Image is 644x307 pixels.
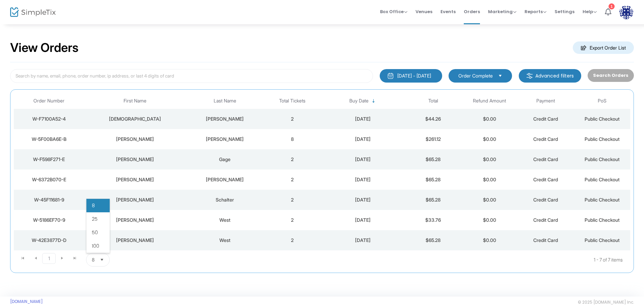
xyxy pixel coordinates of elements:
td: 2 [264,109,321,129]
span: Public Checkout [585,177,620,182]
span: Public Checkout [585,156,620,162]
td: $261.12 [405,129,461,149]
td: $65.28 [405,190,461,210]
span: Credit Card [533,156,558,162]
span: Public Checkout [585,217,620,223]
div: Josh [86,237,184,244]
span: 8 [92,202,95,209]
span: PoS [598,98,607,104]
span: Public Checkout [585,197,620,203]
div: Christi [86,116,184,122]
div: W-45F11681-9 [16,196,82,203]
td: $0.00 [461,149,518,170]
div: Darian [86,156,184,163]
span: Help [583,8,597,15]
span: Reports [525,8,546,15]
div: 9/19/2025 [322,237,403,244]
td: $0.00 [461,210,518,230]
td: $44.26 [405,109,461,129]
td: $33.76 [405,210,461,230]
img: filter [526,72,533,79]
td: 2 [264,190,321,210]
td: $65.28 [405,170,461,190]
td: $0.00 [461,129,518,149]
td: $0.00 [461,230,518,250]
span: Public Checkout [585,237,620,243]
div: W-F7100A52-4 [16,116,82,122]
div: 9/22/2025 [322,196,403,203]
div: Dawn [86,136,184,143]
div: W-6372B070-E [16,176,82,183]
td: $0.00 [461,170,518,190]
div: Valerie [86,196,184,203]
div: 10/9/2025 [322,136,403,143]
div: West [187,237,263,244]
span: 50 [92,229,98,236]
td: $65.28 [405,149,461,170]
span: Public Checkout [585,136,620,142]
img: monthly [387,72,394,79]
div: West [187,217,263,223]
div: 9/20/2025 [322,217,403,223]
td: $65.28 [405,230,461,250]
span: Credit Card [533,197,558,203]
span: 100 [92,243,99,249]
td: 2 [264,230,321,250]
a: [DOMAIN_NAME] [10,299,43,304]
span: Credit Card [533,177,558,182]
span: Sortable [371,98,376,104]
button: Select [97,253,107,266]
div: W-5186EF70-9 [16,217,82,223]
h2: View Orders [10,40,79,55]
span: 25 [92,216,98,222]
div: Rob [86,176,184,183]
span: 8 [92,256,95,263]
span: Marketing [488,8,516,15]
td: 8 [264,129,321,149]
span: Page 1 [42,253,56,264]
span: Events [440,3,456,20]
span: Order Complete [458,72,493,79]
span: Settings [555,3,574,20]
div: W-42E3877D-D [16,237,82,244]
span: Order Number [33,98,64,104]
div: Schalter [187,196,263,203]
span: Credit Card [533,116,558,122]
td: 2 [264,170,321,190]
button: [DATE] - [DATE] [380,69,442,83]
td: 2 [264,149,321,170]
kendo-pager-info: 1 - 7 of 7 items [177,253,623,267]
button: Select [495,72,505,80]
span: Public Checkout [585,116,620,122]
span: Box Office [380,8,407,15]
div: Henderson [187,176,263,183]
div: Uebinger [187,116,263,122]
span: Credit Card [533,237,558,243]
div: 10/2/2025 [322,156,403,163]
span: © 2025 [DOMAIN_NAME] Inc. [578,300,634,305]
div: W-5F00BA6E-B [16,136,82,143]
td: $0.00 [461,190,518,210]
div: 9/23/2025 [322,176,403,183]
td: $0.00 [461,109,518,129]
span: Credit Card [533,217,558,223]
div: Data table [14,93,630,250]
td: 2 [264,210,321,230]
span: Buy Date [349,98,369,104]
span: Credit Card [533,136,558,142]
m-button: Advanced filters [519,69,581,83]
m-button: Export Order List [573,41,634,54]
span: Payment [536,98,555,104]
th: Refund Amount [461,93,518,109]
span: Orders [464,3,480,20]
div: Gage [187,156,263,163]
th: Total [405,93,461,109]
div: 1 [609,3,615,9]
div: Kocher [187,136,263,143]
input: Search by name, email, phone, order number, ip address, or last 4 digits of card [10,69,373,83]
div: W-F598F271-E [16,156,82,163]
span: Last Name [214,98,236,104]
div: 10/12/2025 [322,116,403,122]
div: [DATE] - [DATE] [397,72,431,79]
span: First Name [124,98,146,104]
